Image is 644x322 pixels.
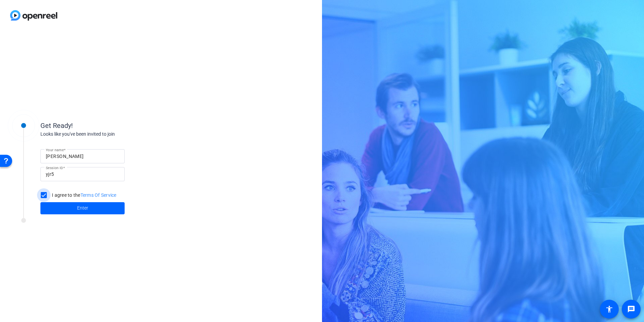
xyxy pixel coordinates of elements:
[40,202,125,214] button: Enter
[40,120,175,131] div: Get Ready!
[80,192,117,198] a: Terms Of Service
[46,148,64,152] mat-label: Your name
[627,305,635,313] mat-icon: message
[40,131,175,138] div: Looks like you've been invited to join
[46,166,63,170] mat-label: Session ID
[77,205,88,212] span: Enter
[605,305,613,313] mat-icon: accessibility
[51,192,117,198] label: I agree to the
